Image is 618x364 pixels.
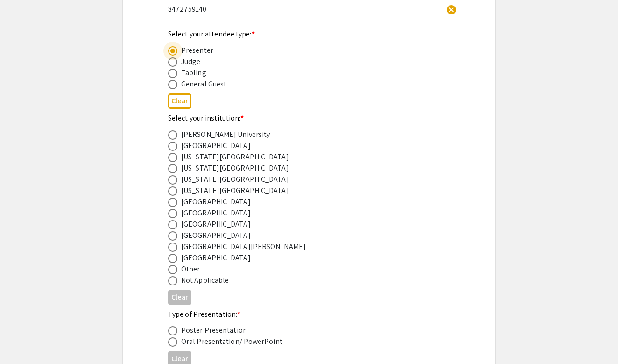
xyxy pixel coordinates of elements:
div: [GEOGRAPHIC_DATA] [181,140,251,151]
button: Clear [168,290,191,305]
div: Other [181,264,200,275]
div: Poster Presentation [181,325,247,336]
div: Tabling [181,67,206,79]
div: Judge [181,56,201,67]
div: [US_STATE][GEOGRAPHIC_DATA] [181,151,289,163]
div: Oral Presentation/ PowerPoint [181,336,282,347]
div: [GEOGRAPHIC_DATA] [181,207,251,219]
mat-label: Select your attendee type: [168,29,255,39]
div: [US_STATE][GEOGRAPHIC_DATA] [181,174,289,185]
input: Type Here [168,4,442,14]
div: [US_STATE][GEOGRAPHIC_DATA] [181,163,289,174]
div: Not Applicable [181,275,229,286]
mat-label: Select your institution: [168,113,244,123]
div: [PERSON_NAME] University [181,129,270,140]
div: [GEOGRAPHIC_DATA] [181,230,251,241]
div: [GEOGRAPHIC_DATA][PERSON_NAME] [181,241,306,252]
mat-label: Type of Presentation: [168,309,240,319]
div: General Guest [181,79,226,90]
span: cancel [446,4,457,15]
div: Presenter [181,45,213,56]
div: [GEOGRAPHIC_DATA] [181,252,251,264]
div: [GEOGRAPHIC_DATA] [181,219,251,230]
div: [GEOGRAPHIC_DATA] [181,196,251,207]
iframe: Chat [7,322,40,357]
div: [US_STATE][GEOGRAPHIC_DATA] [181,185,289,196]
button: Clear [168,93,191,109]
